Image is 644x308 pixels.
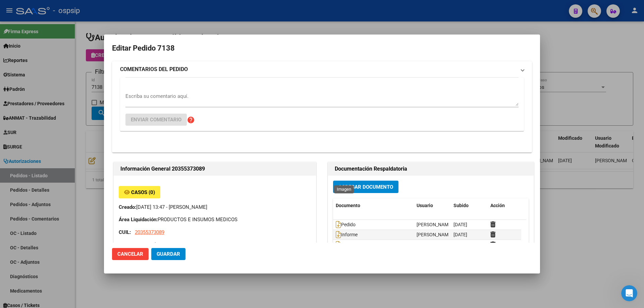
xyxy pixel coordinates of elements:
[621,285,637,301] iframe: Intercom live chat
[490,203,505,208] span: Acción
[488,198,521,213] datatable-header-cell: Acción
[417,232,452,237] span: [PERSON_NAME]
[112,42,532,55] h2: Editar Pedido 7138
[119,203,311,211] p: [DATE] 13:47 - [PERSON_NAME]
[119,242,146,248] strong: Parentesco:
[120,165,309,173] h2: Información General 20355373089
[119,217,158,223] strong: Área Liquidación:
[151,248,185,260] button: Guardar
[120,65,188,73] strong: COMENTARIOS DEL PEDIDO
[135,229,164,235] span: 20355373089
[112,61,532,77] mat-expansion-panel-header: COMENTARIOS DEL PEDIDO
[336,222,356,227] span: Pedido
[453,232,467,237] span: [DATE]
[414,198,451,213] datatable-header-cell: Usuario
[131,189,155,195] span: Casos (0)
[451,198,488,213] datatable-header-cell: Subido
[119,204,136,210] strong: Creado:
[333,181,398,193] button: Agregar Documento
[417,203,433,208] span: Usuario
[336,242,358,247] span: Informe
[453,222,467,227] span: [DATE]
[453,242,467,247] span: [DATE]
[119,229,131,235] strong: CUIL:
[417,242,452,247] span: [PERSON_NAME]
[333,198,414,213] datatable-header-cell: Documento
[453,203,469,208] span: Subido
[112,248,149,260] button: Cancelar
[119,216,311,224] p: PRODUCTOS E INSUMOS MEDICOS
[336,203,360,208] span: Documento
[125,114,187,126] button: Enviar comentario
[157,251,180,257] span: Guardar
[417,222,452,227] span: [PERSON_NAME]
[119,241,311,249] p: Titular
[335,165,527,173] h2: Documentación Respaldatoria
[117,251,143,257] span: Cancelar
[119,186,160,198] button: Casos (0)
[131,117,181,123] span: Enviar comentario
[112,77,532,152] div: COMENTARIOS DEL PEDIDO
[187,116,195,124] mat-icon: help
[338,184,393,190] span: Agregar Documento
[336,232,358,237] span: Informe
